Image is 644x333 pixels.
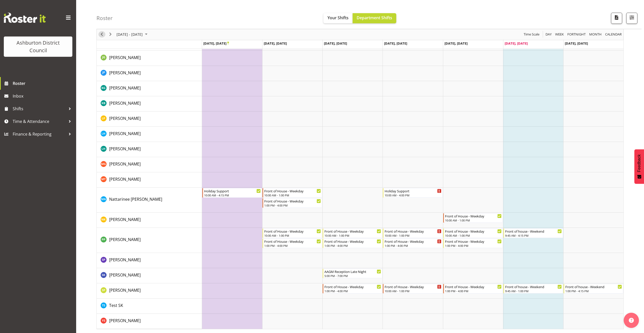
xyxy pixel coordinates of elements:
[564,284,623,293] div: Susan Philpott"s event - Front of house - Weekend Begin From Sunday, September 28, 2025 at 1:00:0...
[264,233,321,237] div: 10:00 AM - 1:00 PM
[96,15,113,21] h4: Roster
[445,284,502,289] div: Front of House - Weekday
[98,31,105,38] button: Previous
[97,29,106,40] div: previous period
[323,13,353,23] button: Your Shifts
[505,289,562,293] div: 9:45 AM - 1:00 PM
[97,268,202,283] td: Shirin Khosraviani resource
[505,284,562,289] div: Front of house - Weekend
[202,188,262,198] div: Nattarinee NAT Kliopchael"s event - Holiday Support Begin From Monday, September 22, 2025 at 10:0...
[97,172,202,188] td: Martine Tait resource
[385,229,441,234] div: Front of House - Weekday
[109,176,141,182] span: [PERSON_NAME]
[383,228,442,238] div: Polly Price"s event - Front of House - Weekday Begin From Thursday, September 25, 2025 at 10:00:0...
[604,31,623,38] button: Month
[503,228,563,238] div: Polly Price"s event - Front of house - Weekend Begin From Saturday, September 27, 2025 at 9:45:00...
[629,318,634,323] img: help-xxl-2.png
[324,289,381,293] div: 1:00 PM - 4:00 PM
[13,118,66,125] span: Time & Attendance
[97,157,202,172] td: Mark Graham resource
[445,239,502,244] div: Front of House - Weekday
[323,238,382,248] div: Polly Price"s event - Front of House - Weekday Begin From Wednesday, September 24, 2025 at 1:00:0...
[109,100,141,106] span: [PERSON_NAME]
[109,146,141,152] a: [PERSON_NAME]
[383,238,442,248] div: Polly Price"s event - Front of House - Weekday Begin From Thursday, September 25, 2025 at 1:00:00...
[109,85,141,91] span: [PERSON_NAME]
[109,217,141,222] span: [PERSON_NAME]
[109,257,141,263] span: [PERSON_NAME]
[262,228,322,238] div: Polly Price"s event - Front of House - Weekday Begin From Tuesday, September 23, 2025 at 10:00:00...
[109,100,141,106] a: [PERSON_NAME]
[445,233,502,237] div: 10:00 AM - 1:00 PM
[565,41,588,46] span: [DATE], [DATE]
[97,66,202,81] td: Jenny Partington resource
[385,193,441,197] div: 10:00 AM - 4:00 PM
[324,274,381,278] div: 5:00 PM - 7:00 PM
[109,85,141,91] a: [PERSON_NAME]
[545,31,553,38] button: Timeline Day
[324,233,381,237] div: 10:00 AM - 1:00 PM
[97,213,202,228] td: Nicole Ketter resource
[262,188,322,198] div: Nattarinee NAT Kliopchael"s event - Front of House - Weekday Begin From Tuesday, September 23, 20...
[97,283,202,299] td: Susan Philpott resource
[203,41,229,46] span: [DATE], [DATE]
[97,228,202,253] td: Polly Price resource
[109,115,141,121] a: [PERSON_NAME]
[13,105,66,113] span: Shifts
[204,188,261,193] div: Holiday Support
[262,238,322,248] div: Polly Price"s event - Front of House - Weekday Begin From Tuesday, September 23, 2025 at 1:00:00 ...
[567,31,586,38] span: Fortnight
[106,29,115,40] div: next period
[324,229,381,234] div: Front of House - Weekday
[264,203,321,207] div: 1:00 PM - 4:00 PM
[554,31,565,38] button: Timeline Week
[589,31,602,38] span: Month
[324,284,381,289] div: Front of House - Weekday
[323,269,382,278] div: Shirin Khosraviani"s event - AAGM Reception Late Night Begin From Wednesday, September 24, 2025 a...
[545,31,552,38] span: Day
[384,41,407,46] span: [DATE], [DATE]
[109,70,141,76] span: [PERSON_NAME]
[588,31,603,38] button: Timeline Month
[445,289,502,293] div: 1:00 PM - 4:00 PM
[565,289,622,293] div: 1:00 PM - 4:15 PM
[565,284,622,289] div: Front of house - Weekend
[264,41,287,46] span: [DATE], [DATE]
[109,272,141,278] a: [PERSON_NAME]
[97,142,202,157] td: Lynley Hands resource
[555,31,564,38] span: Week
[109,257,141,263] a: [PERSON_NAME]
[109,196,162,202] a: Nattarinee [PERSON_NAME]
[109,236,141,243] a: [PERSON_NAME]
[353,13,396,23] button: Department Shifts
[324,41,347,46] span: [DATE], [DATE]
[107,31,114,38] button: Next
[109,216,141,223] a: [PERSON_NAME]
[385,289,441,293] div: 10:00 AM - 1:00 PM
[109,131,141,136] span: [PERSON_NAME]
[385,233,441,237] div: 10:00 AM - 1:00 PM
[262,198,322,208] div: Nattarinee NAT Kliopchael"s event - Front of House - Weekday Begin From Tuesday, September 23, 20...
[97,96,202,112] td: Kay Begg resource
[204,193,261,197] div: 10:00 AM - 4:15 PM
[611,13,622,24] button: Download a PDF of the roster according to the set date range.
[97,299,202,314] td: Test SK resource
[445,229,502,234] div: Front of House - Weekday
[109,287,141,293] a: [PERSON_NAME]
[327,15,349,21] span: Your Shifts
[109,237,141,242] span: [PERSON_NAME]
[385,244,441,248] div: 1:00 PM - 4:00 PM
[13,130,66,138] span: Finance & Reporting
[445,218,502,222] div: 10:00 AM - 1:00 PM
[264,188,321,193] div: Front of House - Weekday
[4,13,46,23] img: Rosterit website logo
[324,269,381,274] div: AAGM Reception Late Night
[637,154,641,172] span: Feedback
[109,116,141,121] span: [PERSON_NAME]
[567,31,587,38] button: Fortnight
[109,318,141,323] span: [PERSON_NAME]
[383,284,442,293] div: Susan Philpott"s event - Front of House - Weekday Begin From Thursday, September 25, 2025 at 10:0...
[97,253,202,268] td: Selwyn Price resource
[503,284,563,293] div: Susan Philpott"s event - Front of house - Weekend Begin From Saturday, September 27, 2025 at 9:45...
